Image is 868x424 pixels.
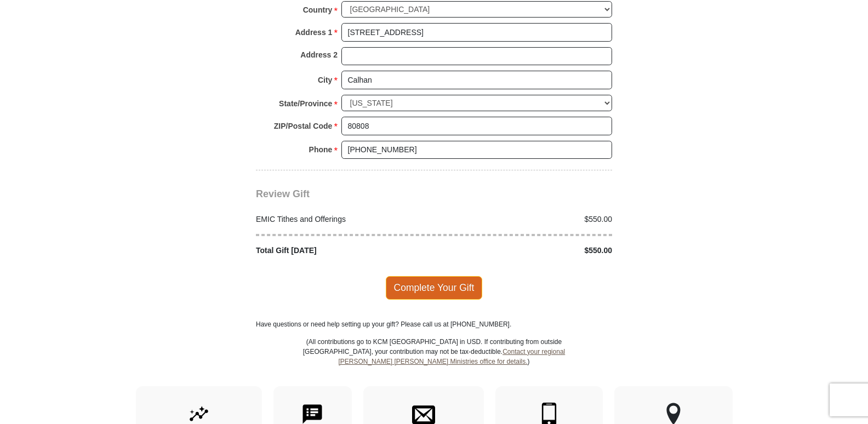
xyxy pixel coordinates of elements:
[295,25,333,40] strong: Address 1
[434,214,618,225] div: $550.00
[309,142,333,157] strong: Phone
[300,47,338,62] strong: Address 2
[338,348,565,365] a: Contact your regional [PERSON_NAME] [PERSON_NAME] Ministries office for details.
[434,245,618,256] div: $550.00
[256,188,310,199] span: Review Gift
[279,96,332,111] strong: State/Province
[302,337,566,386] p: (All contributions go to KCM [GEOGRAPHIC_DATA] in USD. If contributing from outside [GEOGRAPHIC_D...
[274,118,333,134] strong: ZIP/Postal Code
[318,72,332,88] strong: City
[250,245,435,256] div: Total Gift [DATE]
[256,319,612,329] p: Have questions or need help setting up your gift? Please call us at [PHONE_NUMBER].
[250,214,435,225] div: EMIC Tithes and Offerings
[386,276,483,299] span: Complete Your Gift
[303,2,333,18] strong: Country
